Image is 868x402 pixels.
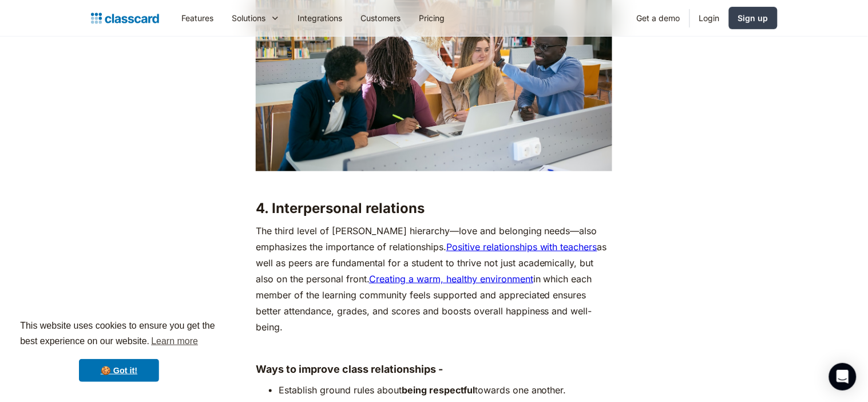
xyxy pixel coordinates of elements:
[79,359,159,382] a: dismiss cookie message
[369,273,533,285] a: Creating a warm, healthy environment
[20,319,218,350] span: This website uses cookies to ensure you get the best experience on our website.
[149,333,200,350] a: learn more about cookies
[256,341,612,357] p: ‍
[402,384,475,396] strong: being respectful
[829,363,857,391] div: Open Intercom Messenger
[173,5,223,31] a: Features
[256,200,425,216] strong: ‍4. Interpersonal relations
[738,12,768,24] div: Sign up
[690,5,729,31] a: Login
[729,7,778,29] a: Sign up
[9,308,229,393] div: cookieconsent
[279,382,612,398] li: Establish ground rules about towards one another.
[352,5,410,31] a: Customers
[91,10,159,26] a: home
[446,241,597,253] a: Positive relationships with teachers
[223,5,289,31] div: Solutions
[289,5,352,31] a: Integrations
[410,5,454,31] a: Pricing
[232,12,266,24] div: Solutions
[628,5,689,31] a: Get a demo
[256,183,612,217] h3: ‍
[256,223,612,335] p: The third level of [PERSON_NAME] hierarchy—love and belonging needs—also emphasizes the importanc...
[256,363,443,375] strong: Ways to improve class relationships -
